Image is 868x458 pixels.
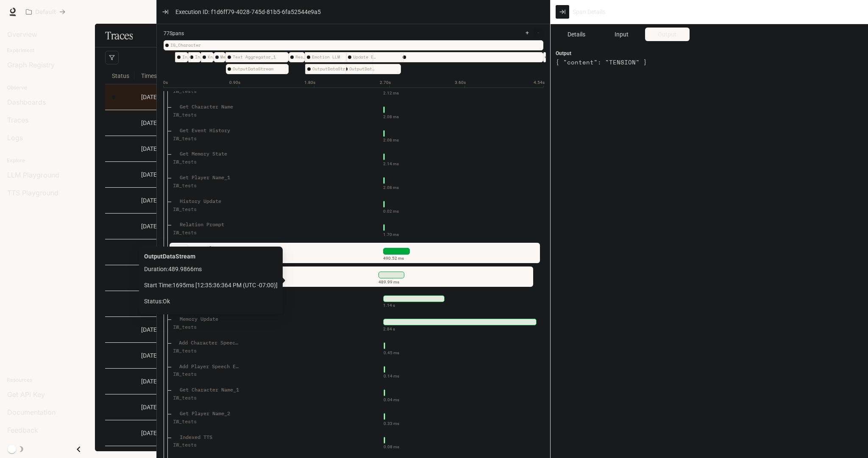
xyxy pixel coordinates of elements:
article: 2 [175,245,178,253]
span: [DATE] 12:05:49.000 [141,378,195,385]
div: Update Relation State [401,52,403,62]
text: 4.54s [534,80,545,85]
div: 2.84 s [383,326,395,333]
span: Knowledge [208,54,217,61]
span: [DATE] 12:34:07.000 [141,145,195,152]
div: Save Memory [543,52,546,62]
div: IW_tests [173,182,241,190]
div: History Update IW_tests [171,197,241,219]
text: 0.90s [229,80,240,85]
a: [DATE] 12:33:46.000 [141,170,250,179]
div: Relation Prompt [180,221,224,229]
div: Memory Update [180,315,218,323]
div: IW_tests [173,205,241,214]
div: IW_tests [173,111,241,119]
span: Details [568,30,585,39]
span: 77 Spans [164,30,184,38]
span: OutputDataStream [349,66,377,72]
span: Input [615,30,629,39]
text: 1.80s [304,80,315,85]
div: 0.14 ms [384,373,399,380]
text: 2.70s [380,80,391,85]
div: Indexed TTS [180,433,212,441]
a: [DATE] 12:06:15.000 [141,351,250,360]
div: Instruction Remover [201,52,203,62]
span: Timestamp [134,64,257,87]
div: Response Safety Check [289,52,305,62]
div: Update Emotion State [346,52,373,62]
span: [DATE] 12:35:16.000 [141,119,195,126]
div: IW_tests [173,158,241,166]
div: Add Player Speech Event IW_tests [171,363,241,384]
div: Dialog Generation LLM [225,52,228,62]
div: Input (Text/Audio/Trigger/Action) [175,52,178,62]
div: Relation Prompt IW_tests [171,221,241,242]
button: Input [599,28,644,41]
a: [DATE] 12:28:03.000 [141,222,250,231]
a: [DATE] 12:35:34.000 [141,92,250,102]
text: 0s [163,80,168,85]
div: IW_tests [173,394,241,402]
div: IW_tests [173,418,241,426]
div: Get Player Name_2 [180,410,230,418]
div: Memory Update IW_tests [171,315,241,336]
div: Add Character Speech Event IW_tests [171,339,241,360]
div: Memory Update [306,52,543,62]
div: Indexed TTS IW_tests [171,433,241,455]
div: TTS [306,52,308,62]
span: Output [556,50,571,58]
div: OutputDataStream [306,64,347,74]
div: Get Player Name_1 IW_tests [171,174,241,195]
span: Text Aggregator_1 [233,54,289,61]
div: IW_tests [173,87,241,95]
div: 2.14 ms [383,161,399,167]
button: All workspaces [22,3,69,20]
span: IG_Character [170,42,543,49]
div: Text Stream Safety [305,52,307,62]
a: [DATE] 12:31:26.000 [141,196,250,205]
div: 0.45 ms [384,350,399,356]
button: Details [554,28,598,41]
span: [DATE] 12:05:31.000 [141,404,195,411]
div: 1.70 ms [383,231,399,238]
div: OutputDataStream [342,64,373,74]
p: Default [35,8,56,16]
div: LLMResponse To Text_2 [346,52,349,62]
div: 0.08 ms [384,444,399,450]
div: Get Memory State [180,150,227,158]
div: History Update [180,197,221,205]
div: Text Aggregator_1 [226,52,289,62]
span: [DATE] 12:35:34.000 [141,94,195,100]
span: Memory Update [312,54,543,61]
span: [DATE] 12:07:13.000 [141,326,195,333]
div: IW_tests [173,229,241,237]
div: IW_tests [173,135,241,143]
span: Intent [195,54,204,61]
span: Status: Ok [144,297,278,306]
span: Input Safety Check [182,54,191,61]
div: Get Event History [180,127,230,135]
div: Get Event History IW_tests [171,127,241,148]
div: IW_tests [173,323,241,331]
div: 0.33 ms [384,420,399,427]
div: Get Player Name_1 [180,174,230,182]
div: Get Memory State IW_tests [171,150,241,171]
div: Knowledge [201,52,213,62]
div: IW_tests [173,347,241,355]
div: Player Input [188,52,191,62]
span: OutputDataStream [233,66,289,72]
span: Start Time: 1695 ms [ 12:35:36:364 PM (UTC -07:00) ] [144,280,278,290]
a: [DATE] 12:05:31.000 [141,402,250,412]
div: 1.14 s [383,302,395,309]
div: Input Safety Check [175,52,188,62]
text: 3.60s [455,80,466,85]
a: [DATE] 12:05:09.000 [141,428,250,438]
span: [DATE] 12:31:26.000 [141,197,195,204]
div: 2.12 ms [383,90,399,97]
div: IW_tests [173,441,241,449]
span: + [526,30,529,36]
span: [DATE] 12:05:09.000 [141,430,195,436]
div: IW_tests [173,370,241,378]
div: Emotion LLM IW_tests [188,244,258,266]
span: Response Safety Check [295,54,308,61]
